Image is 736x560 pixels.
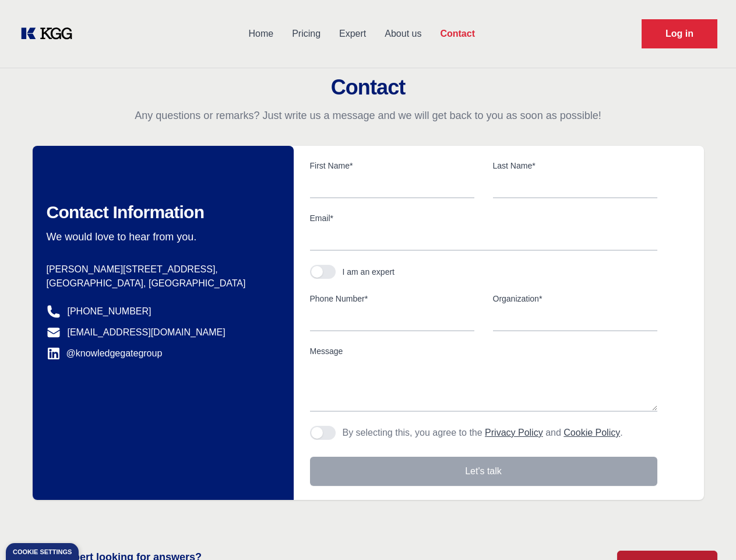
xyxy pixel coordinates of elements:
a: [PHONE_NUMBER] [68,304,152,318]
a: [EMAIL_ADDRESS][DOMAIN_NAME] [68,325,226,339]
a: KOL Knowledge Platform: Talk to Key External Experts (KEE) [19,24,82,43]
a: About us [375,19,431,49]
label: Organization* [493,293,657,304]
p: [GEOGRAPHIC_DATA], [GEOGRAPHIC_DATA] [47,276,275,290]
a: @knowledgegategroup [47,346,163,360]
p: We would love to hear from you. [47,230,275,244]
a: Expert [330,19,375,49]
a: Contact [431,19,484,49]
div: I am an expert [343,266,395,278]
div: Cookie settings [13,549,72,555]
label: First Name* [310,160,474,171]
a: Pricing [283,19,330,49]
a: Home [239,19,283,49]
h2: Contact Information [47,202,275,223]
label: Last Name* [493,160,657,171]
iframe: Chat Widget [678,504,736,560]
label: Message [310,345,657,357]
p: [PERSON_NAME][STREET_ADDRESS], [47,262,275,276]
p: Any questions or remarks? Just write us a message and we will get back to you as soon as possible! [14,108,722,123]
label: Phone Number* [310,293,474,304]
a: Privacy Policy [485,428,543,437]
a: Cookie Policy [564,428,620,437]
button: Let's talk [310,457,657,486]
a: Request Demo [642,19,717,48]
label: Email* [310,212,657,224]
p: By selecting this, you agree to the and . [343,426,623,440]
h2: Contact [14,76,722,99]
